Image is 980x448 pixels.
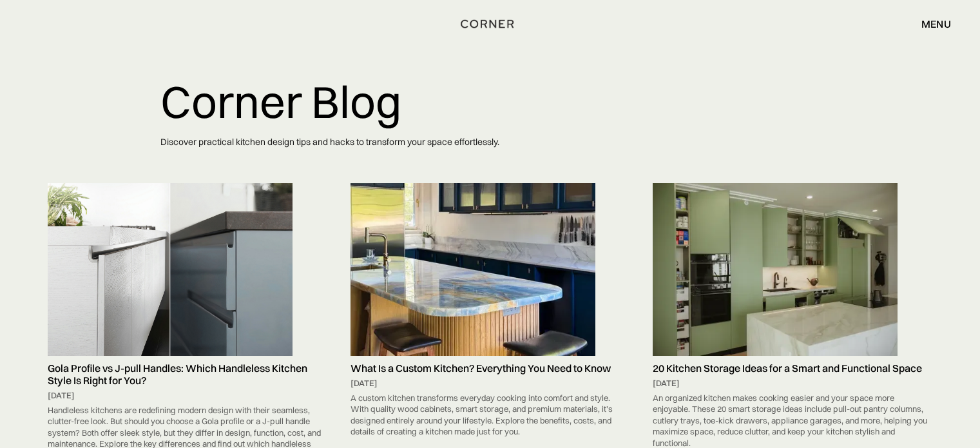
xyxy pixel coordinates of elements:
[921,19,951,29] div: menu
[653,378,932,389] div: [DATE]
[351,362,630,375] h5: What Is a Custom Kitchen? Everything You Need to Know
[160,77,820,126] h1: Corner Blog
[908,13,951,35] div: menu
[160,126,820,158] p: Discover practical kitchen design tips and hacks to transform your space effortlessly.
[344,183,637,440] a: What Is a Custom Kitchen? Everything You Need to Know[DATE]A custom kitchen transforms everyday c...
[48,390,327,402] div: [DATE]
[351,389,630,441] div: A custom kitchen transforms everyday cooking into comfort and style. With quality wood cabinets, ...
[653,362,932,375] h5: 20 Kitchen Storage Ideas for a Smart and Functional Space
[456,15,523,32] a: home
[48,362,327,387] h5: Gola Profile vs J-pull Handles: Which Handleless Kitchen Style Is Right for You?
[351,378,630,389] div: [DATE]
